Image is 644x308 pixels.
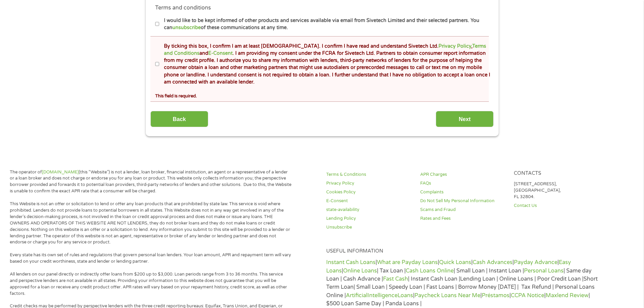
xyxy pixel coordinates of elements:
input: Back [150,111,208,127]
p: This Website is not an offer or solicitation to lend or offer any loan products that are prohibit... [10,201,292,245]
a: Cookies Policy [326,189,412,195]
a: Maxlend Review [546,292,589,299]
a: Terms & Conditions [326,171,412,178]
a: Personal Loans [524,267,564,274]
a: E-Consent [208,50,233,56]
p: The operator of (this “Website”) is not a lender, loan broker, financial institution, an agent or... [10,169,292,195]
label: Terms and conditions [155,4,211,11]
p: Every state has its own set of rules and regulations that govern personal loan lenders. Your loan... [10,252,292,265]
a: Instant Cash Loans [326,259,376,266]
a: Privacy Policy [438,43,471,49]
a: Loans [398,292,413,299]
a: Terms and Conditions [164,43,486,56]
a: Paycheck Loans Near Me [414,292,480,299]
a: Contact Us [514,203,600,209]
a: What are Payday Loans [377,259,438,266]
a: Cash Loans Online [406,267,454,274]
p: All lenders on our panel directly or indirectly offer loans from $200 up to $3,000. Loan periods ... [10,271,292,297]
a: Scams and Fraud [420,207,506,213]
a: Cash Advances [473,259,512,266]
a: Lending Policy [326,215,412,222]
a: [DOMAIN_NAME] [42,169,79,175]
a: Online Loans [343,267,377,274]
a: Do Not Sell My Personal Information [420,198,506,204]
p: | | | | | | | Tax Loan | | Small Loan | Instant Loan | | Same day Loan | Cash Advance | | Instant... [326,258,600,308]
label: I would like to be kept informed of other products and services available via email from Sivetech... [159,17,491,31]
a: Privacy Policy [326,180,412,187]
a: Complaints [420,189,506,195]
h4: Useful Information [326,248,600,255]
a: Easy Loans [326,259,571,274]
a: CCPA Notice [511,292,544,299]
a: Intelligence [367,292,398,299]
a: E-Consent [326,198,412,204]
a: Rates and Fees [420,215,506,222]
a: Unsubscribe [326,224,412,231]
a: Payday Advance [514,259,557,266]
a: Artificial [346,292,367,299]
div: This field is required. [155,90,488,99]
p: [STREET_ADDRESS], [GEOGRAPHIC_DATA], FL 32804. [514,181,600,200]
label: By ticking this box, I confirm I am at least [DEMOGRAPHIC_DATA]. I confirm I have read and unders... [159,43,491,86]
input: Next [436,111,494,127]
a: Fast Cash [383,276,408,282]
a: state-availability [326,207,412,213]
h4: Contacts [514,170,600,177]
a: FAQs [420,180,506,187]
a: APR Charges [420,171,506,178]
a: Quick Loans [439,259,471,266]
a: Préstamos [482,292,509,299]
a: unsubscribe [172,25,201,30]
